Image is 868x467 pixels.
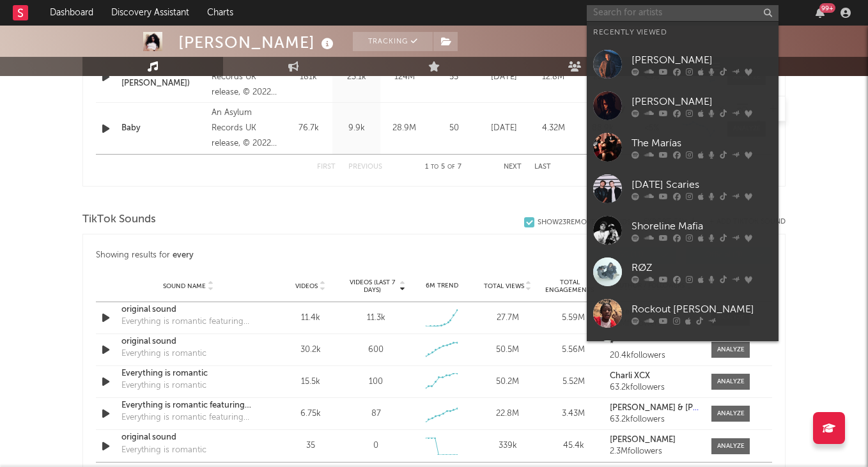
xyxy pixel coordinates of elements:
div: 88.9k [581,122,624,135]
a: [PERSON_NAME] [587,85,779,126]
div: [PERSON_NAME] [632,52,772,68]
div: 55 [431,71,476,84]
span: Sound Name [163,282,206,290]
div: Showing results for [96,247,434,264]
div: [PERSON_NAME] [178,32,337,53]
div: 600 [368,344,384,356]
a: [DATE] Scaries [587,168,779,210]
div: 5.52M [544,376,603,388]
div: 12.8M [532,71,575,84]
div: 35 [281,440,340,452]
div: 339k [478,440,538,452]
span: Videos (last 7 days) [346,279,398,294]
div: 50 [431,122,476,135]
a: original sound [121,335,255,348]
div: Everything is romantic [121,379,206,392]
div: 50.5M [478,344,538,356]
div: RØZ [632,260,772,275]
div: every [173,248,194,263]
div: 100 [369,376,383,388]
div: [PERSON_NAME] [632,94,772,109]
strong: [PERSON_NAME] & [PERSON_NAME] [610,404,751,412]
div: Everything is romantic [121,348,206,360]
div: Rockout [PERSON_NAME] [632,302,772,317]
a: original sound [121,431,255,444]
div: 45.4k [544,440,603,452]
div: Recently Viewed [593,25,772,40]
div: 11.4k [281,312,340,325]
div: 76.7k [288,122,329,135]
div: 22.8M [478,408,538,420]
a: [PERSON_NAME] [610,436,699,445]
a: [PERSON_NAME] [587,43,779,85]
a: [PERSON_NAME] [587,334,779,376]
button: Last [534,164,551,171]
div: [DATE] [483,122,525,135]
div: Show 23 Removed Sounds [538,218,631,227]
a: Everything is romantic [121,367,255,380]
div: 9.9k [336,122,377,135]
button: Next [504,164,522,171]
span: Videos [295,282,318,290]
div: 30.2k [281,344,340,356]
strong: Charli XCX [610,372,650,380]
span: Total Engagements [544,279,596,294]
div: 4.32M [532,122,575,135]
div: [DATE] Scaries [632,177,772,192]
div: 256k [581,71,624,84]
div: Everything is romantic featuring [PERSON_NAME] [121,411,255,424]
div: 20.4k followers [610,351,699,360]
span: of [447,164,455,170]
button: 99+ [816,8,825,18]
span: TikTok Sounds [82,212,156,227]
div: 3.43M [544,408,603,420]
div: 2.3M followers [610,447,699,456]
div: 99 + [819,3,835,13]
div: The Marías [632,135,772,151]
a: Rockout [PERSON_NAME] [587,293,779,334]
div: An Asylum Records UK release, © 2022 Warner Music UK Limited [212,105,281,151]
strong: [PERSON_NAME] [610,436,676,444]
div: 5.56M [544,344,603,356]
div: 63.2k followers [610,415,699,424]
div: 50.2M [478,376,538,388]
a: Everything is romantic featuring [PERSON_NAME] [121,399,255,412]
a: Shoreline Mafia [587,210,779,251]
a: original sound [121,303,255,316]
div: 0 [373,440,378,452]
div: [DATE] [483,71,525,84]
div: 87 [371,408,381,420]
div: 11.3k [367,312,385,325]
div: 63.2k followers [610,383,699,392]
button: First [317,164,336,171]
input: Search for artists [587,5,779,21]
div: Everything is romantic featuring [PERSON_NAME] [121,316,255,328]
div: 181k [288,71,329,84]
div: 27.7M [478,312,538,325]
a: Baby [121,122,205,135]
span: to [431,164,438,170]
div: 28.9M [384,122,425,135]
div: Everything is romantic [121,444,206,457]
div: 124M [384,71,425,84]
div: An Asylum Records UK release, © 2022 Warner Music UK Limited [212,54,281,100]
div: 6.75k [281,408,340,420]
div: 6M Trend [412,281,472,291]
button: Tracking [353,32,433,51]
div: 1 5 7 [408,160,478,175]
button: Previous [348,164,382,171]
a: Beg for You (feat. [PERSON_NAME]) [121,65,205,89]
span: Total Views [484,282,524,290]
div: Shoreline Mafia [632,218,772,234]
a: RØZ [587,251,779,293]
a: The Marías [587,126,779,168]
div: 5.59M [544,312,603,325]
div: 15.5k [281,376,340,388]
